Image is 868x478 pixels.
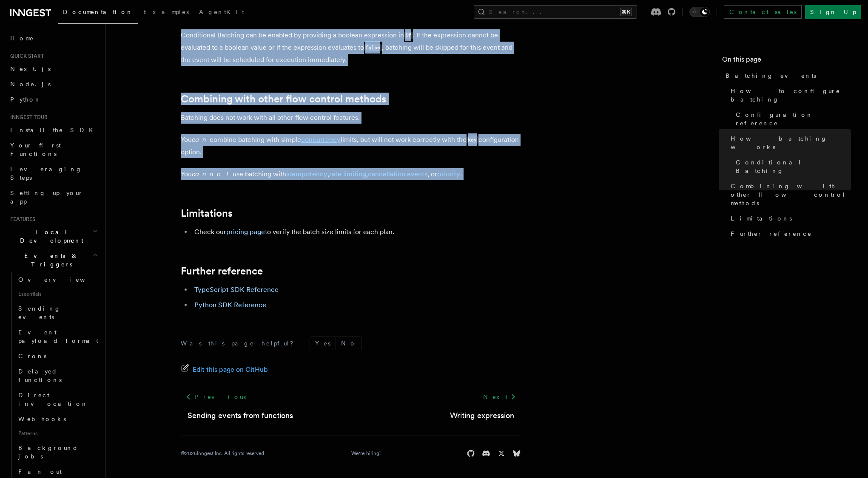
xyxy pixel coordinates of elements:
a: How to configure batching [727,83,851,107]
button: No [336,337,361,350]
span: Configuration reference [736,110,851,127]
h4: On this page [722,54,851,68]
span: Leveraging Steps [10,166,82,181]
a: Limitations [181,207,233,219]
a: We're hiring! [351,450,381,457]
a: Python SDK Reference [194,301,266,309]
span: Further reference [731,229,812,238]
a: Combining with other flow control methods [727,178,851,211]
a: How batching works [727,131,851,155]
a: Limitations [727,211,851,226]
span: Next.js [10,65,51,72]
a: Contact sales [724,5,802,19]
p: You combine batching with simple limits, but will not work correctly with the configuration option. [181,134,521,158]
span: Essentials [15,287,100,301]
code: key [467,136,478,144]
a: AgentKit [194,3,249,23]
a: Conditional Batching [732,155,851,178]
span: Patterns [15,427,100,440]
span: Combining with other flow control methods [731,182,851,207]
a: TypeScript SDK Reference [194,286,279,294]
a: Webhooks [15,411,100,427]
span: Delayed functions [18,368,62,383]
a: idempotency [286,170,327,178]
a: Sign Up [805,5,861,19]
a: Setting up your app [7,185,100,209]
a: Sending events [15,301,100,325]
a: Previous [181,389,251,404]
span: Batching events [726,71,816,80]
span: Quick start [7,53,44,59]
button: Search...⌘K [474,5,637,19]
a: Crons [15,348,100,364]
a: Background jobs [15,440,100,464]
div: © 2025 Inngest Inc. All rights reserved. [181,450,265,457]
a: Home [7,31,100,46]
code: false [364,44,382,51]
a: Next.js [7,61,100,76]
span: Background jobs [18,444,78,460]
span: Edit this page on GitHub [193,364,268,376]
a: rate limiting [329,170,366,178]
a: Install the SDK [7,122,100,138]
span: Webhooks [18,416,66,422]
a: Combining with other flow control methods [181,93,386,105]
span: Setting up your app [10,190,83,205]
a: Leveraging Steps [7,161,100,185]
a: Further reference [727,226,851,241]
span: Documentation [63,8,133,15]
span: Sending events [18,305,61,320]
a: concurrency [301,136,341,144]
a: Overview [15,272,100,287]
a: Python [7,92,100,107]
a: Examples [138,3,194,23]
a: Documentation [58,3,138,24]
a: Writing expression [450,410,514,421]
span: Limitations [731,214,792,223]
a: cancellation events [368,170,427,178]
span: Direct invocation [18,392,88,407]
span: How to configure batching [731,87,851,104]
span: Examples [143,8,189,15]
code: if [404,32,413,39]
span: Node.js [10,81,51,88]
a: Node.js [7,76,100,92]
button: Toggle dark mode [689,7,710,17]
span: How batching works [731,134,851,151]
a: Batching events [722,68,851,83]
a: Further reference [181,265,263,277]
a: Configuration reference [732,107,851,131]
span: Inngest tour [7,114,48,121]
a: Your first Functions [7,138,100,161]
span: AgentKit [199,8,244,15]
a: Sending events from functions [188,410,293,421]
span: Your first Functions [10,142,61,157]
span: Crons [18,353,46,359]
a: Direct invocation [15,387,100,411]
button: Local Development [7,224,100,248]
a: Next [478,389,521,404]
a: pricing page [226,228,265,236]
a: Event payload format [15,325,100,348]
a: Edit this page on GitHub [181,364,268,376]
span: Fan out [18,468,62,475]
p: Batching does not work with all other flow control features. [181,112,521,124]
button: Yes [310,337,336,350]
span: Conditional Batching [736,158,851,175]
span: Events & Triggers [7,252,93,269]
span: Local Development [7,228,93,245]
span: Overview [18,276,106,283]
span: Features [7,216,35,223]
p: Conditional Batching can be enabled by providing a boolean expression in . If the expression cann... [181,29,521,66]
span: Event payload format [18,329,98,344]
span: Python [10,96,41,103]
a: priority [437,170,460,178]
button: Events & Triggers [7,248,100,272]
em: can [192,136,210,144]
em: cannot [192,170,233,178]
li: Check our to verify the batch size limits for each plan. [192,226,521,238]
p: Was this page helpful? [181,339,299,348]
p: You use batching with , , , or . [181,168,521,180]
a: Delayed functions [15,364,100,387]
span: Install the SDK [10,127,98,133]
